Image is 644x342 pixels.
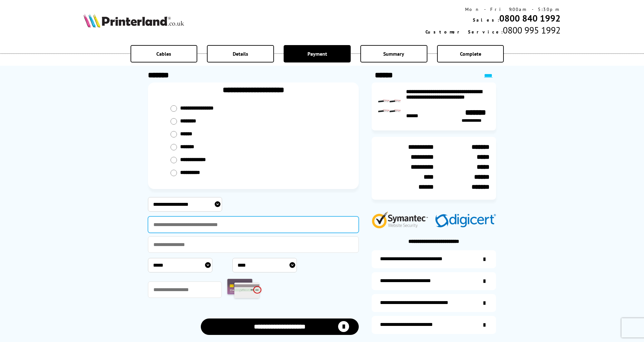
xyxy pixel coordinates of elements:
[372,250,496,268] a: additional-ink
[372,294,496,312] a: additional-cables
[425,6,561,12] div: Mon - Fri 9:00am - 5:30pm
[383,51,404,57] span: Summary
[307,51,327,57] span: Payment
[460,51,481,57] span: Complete
[83,14,184,28] img: Printerland Logo
[156,51,171,57] span: Cables
[425,29,503,35] span: Customer Service:
[503,24,561,36] span: 0800 995 1992
[372,272,496,290] a: items-arrive
[473,17,499,23] span: Sales:
[372,316,496,334] a: secure-website
[233,51,248,57] span: Details
[499,12,561,24] a: 0800 840 1992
